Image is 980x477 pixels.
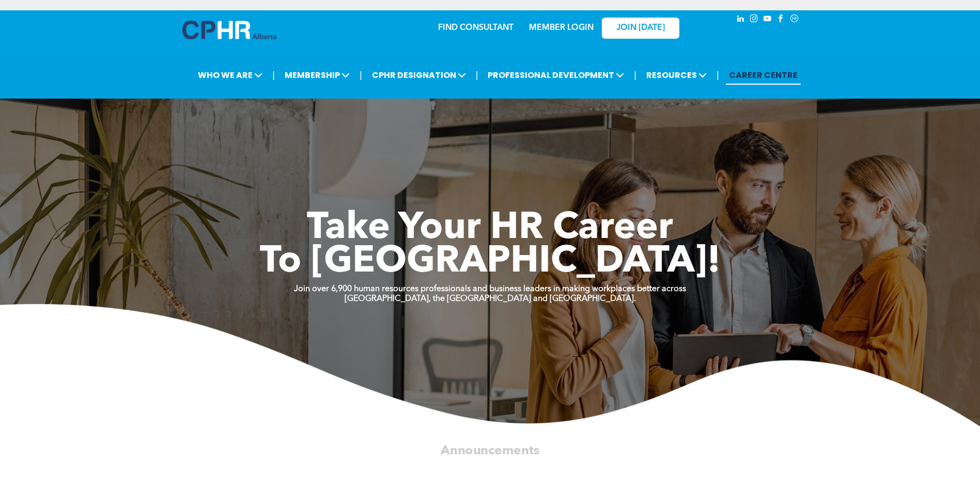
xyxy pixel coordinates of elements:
span: PROFESSIONAL DEVELOPMENT [485,66,627,85]
a: MEMBER LOGIN [529,24,594,32]
span: JOIN [DATE] [616,23,665,33]
li: | [360,65,362,86]
li: | [476,65,478,86]
a: FIND CONSULTANT [438,24,514,32]
a: CAREER CENTRE [726,66,801,85]
span: WHO WE ARE [195,66,266,85]
span: Announcements [441,444,539,457]
a: facebook [775,13,787,27]
span: MEMBERSHIP [282,66,353,85]
span: Take Your HR Career [307,210,673,247]
span: To [GEOGRAPHIC_DATA]! [260,244,721,281]
li: | [634,65,636,86]
a: Social network [789,13,800,27]
a: JOIN [DATE] [602,18,679,39]
a: linkedin [735,13,746,27]
span: CPHR DESIGNATION [369,66,469,85]
strong: Join over 6,900 human resources professionals and business leaders in making workplaces better ac... [294,285,686,293]
a: instagram [749,13,760,27]
span: RESOURCES [643,66,710,85]
a: youtube [762,13,773,27]
li: | [272,65,275,86]
li: | [717,65,719,86]
strong: [GEOGRAPHIC_DATA], the [GEOGRAPHIC_DATA] and [GEOGRAPHIC_DATA]. [345,295,636,303]
img: A blue and white logo for cp alberta [182,21,276,39]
